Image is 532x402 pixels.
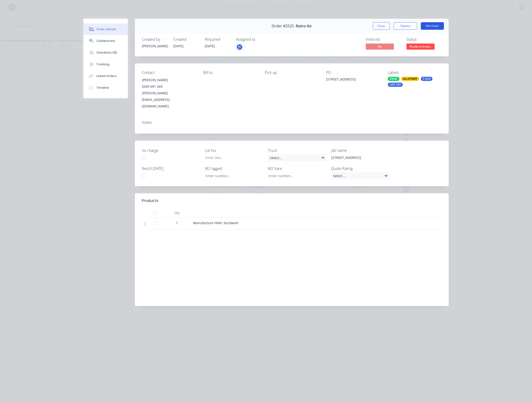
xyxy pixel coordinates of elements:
div: Collaborate [96,39,115,43]
div: PO [326,70,380,75]
label: Truck [268,148,326,153]
button: Edit Order [421,22,444,30]
div: 25INT [388,77,399,81]
div: [PERSON_NAME]0439 091 569[PERSON_NAME][EMAIL_ADDRESS][DOMAIN_NAME] [142,77,196,110]
div: Linked Orders [96,74,117,78]
div: Order details [96,27,116,31]
div: Notes [142,120,442,125]
button: Order details [83,23,128,35]
div: Qty [163,208,191,218]
label: Quote Rating [331,166,390,171]
div: Tracking [96,62,109,66]
div: Created by [142,37,168,42]
label: no charge [142,148,200,153]
button: Close [373,22,390,30]
div: Pick up [265,70,319,75]
span: No [366,44,394,49]
input: Enter number... [265,172,326,179]
button: jT [236,44,243,51]
button: Tracking [83,58,128,70]
div: Select... [331,172,390,179]
span: 1 [176,220,178,225]
div: LOT-197 [388,83,403,87]
span: [DATE] [205,44,215,48]
button: Collaborate [83,35,128,47]
span: Manufacture HVAC ductwork [193,221,238,225]
div: [STREET_ADDRESS] [326,77,380,83]
div: Invoiced [366,37,401,42]
div: [PERSON_NAME][EMAIL_ADDRESS][DOMAIN_NAME] [142,90,196,110]
span: Order #2525 - [272,24,296,28]
button: Options [394,22,417,30]
div: Select... [268,154,326,161]
label: M2 bare [268,166,326,171]
label: Lot No [205,148,263,153]
div: Status [406,37,442,42]
div: Assigned to [236,37,283,42]
div: 0439 091 569 [142,83,196,90]
span: Ready to invoic... [406,44,435,49]
div: C-O-D [421,77,432,81]
label: M2 lagged [205,166,263,171]
div: ALLEYWAY [401,77,419,81]
input: Enter number... [202,172,263,179]
span: [DATE] [173,44,184,48]
button: Ready to invoic... [406,44,435,51]
div: Products [142,198,158,204]
button: Checklists 0/0 [83,47,128,58]
label: Job name [331,148,390,153]
div: [PERSON_NAME] [142,44,168,48]
div: Labels [388,70,442,75]
div: [PERSON_NAME] [142,77,196,83]
label: Req'd [DATE] [142,166,200,171]
div: [STREET_ADDRESS] [328,154,386,161]
button: Timeline [83,82,128,94]
div: Created [173,37,199,42]
div: Contact [142,70,196,75]
button: Linked Orders [83,70,128,82]
span: Retro Air [296,24,312,28]
div: Required [205,37,230,42]
div: Bill to [203,70,257,75]
div: Timeline [96,86,109,90]
div: Checklists 0/0 [96,51,117,55]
